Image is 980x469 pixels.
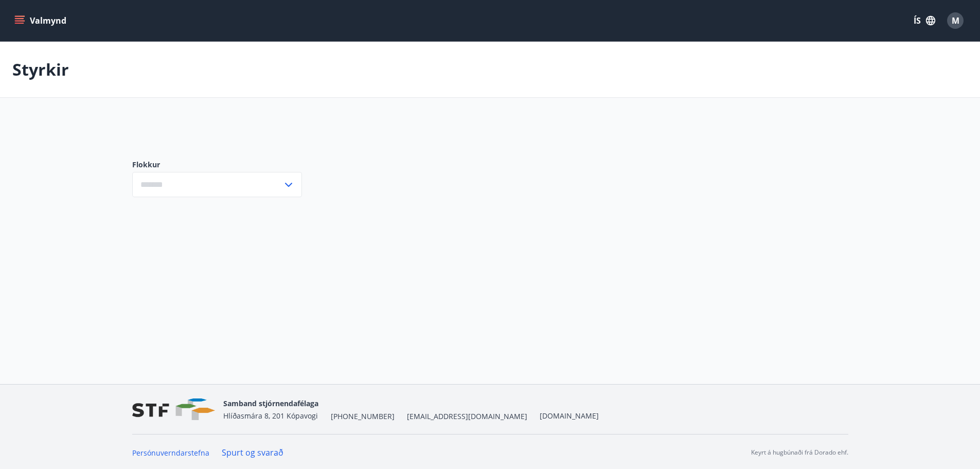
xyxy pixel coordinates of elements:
[540,411,599,421] a: [DOMAIN_NAME]
[222,447,283,458] a: Spurt og svarað
[132,160,302,170] label: Flokkur
[908,11,941,30] button: ÍS
[407,411,527,422] span: [EMAIL_ADDRESS][DOMAIN_NAME]
[952,15,959,26] span: M
[943,8,968,33] button: M
[751,448,848,457] p: Keyrt á hugbúnaði frá Dorado ehf.
[223,398,318,408] span: Samband stjórnendafélaga
[331,411,395,422] span: [PHONE_NUMBER]
[132,398,215,421] img: vjCaq2fThgY3EUYqSgpjEiBg6WP39ov69hlhuPVN.png
[12,58,69,81] p: Styrkir
[132,448,209,458] a: Persónuverndarstefna
[223,411,318,421] span: Hlíðasmára 8, 201 Kópavogi
[12,11,70,30] button: menu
